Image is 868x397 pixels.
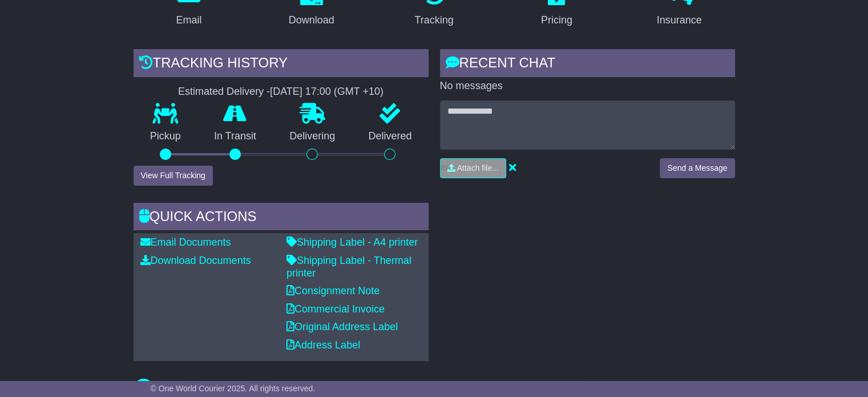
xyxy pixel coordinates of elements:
a: Download Documents [140,255,251,266]
p: No messages [440,80,735,93]
div: [DATE] 17:00 (GMT +10) [270,86,383,98]
div: Estimated Delivery - [134,86,429,98]
div: Tracking [414,13,453,28]
div: Download [289,13,334,28]
a: Commercial Invoice [286,303,385,315]
a: Shipping Label - Thermal printer [286,255,411,279]
a: Original Address Label [286,321,398,332]
p: Delivered [352,130,428,143]
div: Tracking history [134,49,429,80]
div: RECENT CHAT [440,49,735,80]
div: Quick Actions [134,203,429,234]
a: Consignment Note [286,285,380,296]
div: Email [176,13,201,28]
div: Pricing [541,13,572,28]
span: © One World Courier 2025. All rights reserved. [151,384,316,393]
button: Send a Message [660,158,734,178]
a: Address Label [286,339,360,351]
button: View Full Tracking [134,166,213,186]
p: Delivering [273,130,352,143]
a: Email Documents [140,236,231,248]
div: Insurance [657,13,702,28]
a: Shipping Label - A4 printer [286,236,418,248]
p: In Transit [197,130,273,143]
p: Pickup [134,130,197,143]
